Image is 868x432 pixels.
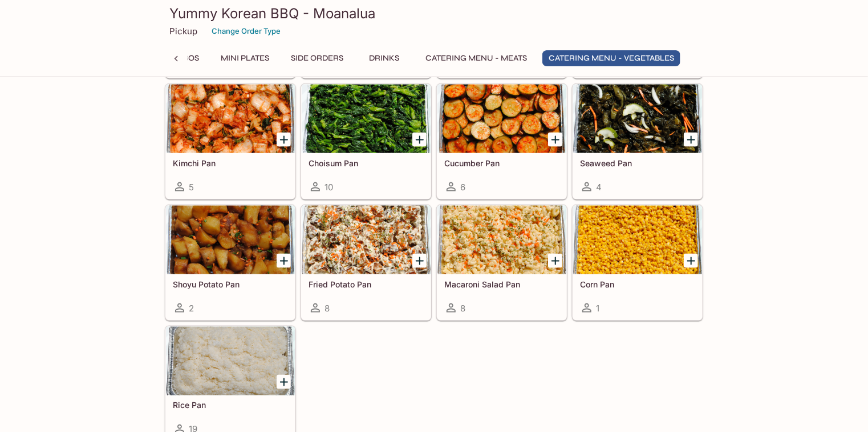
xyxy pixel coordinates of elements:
a: Macaroni Salad Pan8 [437,205,567,321]
a: Seaweed Pan4 [573,84,703,199]
h3: Yummy Korean BBQ - Moanalua [169,5,699,22]
button: Add Seaweed Pan [684,133,698,147]
a: Corn Pan1 [573,205,703,321]
h5: Cucumber Pan [444,158,559,168]
div: Corn Pan [573,206,702,274]
div: Shoyu Potato Pan [166,206,295,274]
p: Pickup [169,26,197,37]
h5: Macaroni Salad Pan [444,279,559,289]
button: Add Kimchi Pan [277,133,291,147]
div: Cucumber Pan [437,85,566,153]
button: Drinks [359,50,410,66]
span: 2 [189,303,194,314]
div: Kimchi Pan [166,85,295,153]
span: 6 [460,182,465,193]
div: Choisum Pan [302,85,431,153]
button: Add Rice Pan [277,375,291,389]
div: Rice Pan [166,327,295,395]
button: Change Order Type [206,22,286,40]
span: 8 [460,303,465,314]
h5: Kimchi Pan [173,158,288,168]
div: Macaroni Salad Pan [437,206,566,274]
h5: Fried Potato Pan [309,279,424,289]
button: Add Corn Pan [684,254,698,268]
h5: Shoyu Potato Pan [173,279,288,289]
a: Cucumber Pan6 [437,84,567,199]
button: Catering Menu - Vegetables [542,50,680,66]
button: Add Fried Potato Pan [412,254,427,268]
a: Shoyu Potato Pan2 [165,205,295,321]
button: Add Choisum Pan [412,133,427,147]
a: Choisum Pan10 [301,84,431,199]
span: 1 [596,303,599,314]
span: 5 [189,182,194,193]
span: 8 [325,303,330,314]
button: Catering Menu - Meats [419,50,533,66]
span: 10 [325,182,333,193]
h5: Seaweed Pan [580,158,695,168]
button: Add Cucumber Pan [548,133,562,147]
div: Fried Potato Pan [302,206,431,274]
a: Kimchi Pan5 [165,84,295,199]
a: Fried Potato Pan8 [301,205,431,321]
button: Side Orders [285,50,350,66]
span: 4 [596,182,602,193]
h5: Rice Pan [173,401,288,410]
div: Seaweed Pan [573,85,702,153]
button: Add Shoyu Potato Pan [277,254,291,268]
button: Add Macaroni Salad Pan [548,254,562,268]
h5: Choisum Pan [309,158,424,168]
h5: Corn Pan [580,279,695,289]
button: Mini Plates [214,50,275,66]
